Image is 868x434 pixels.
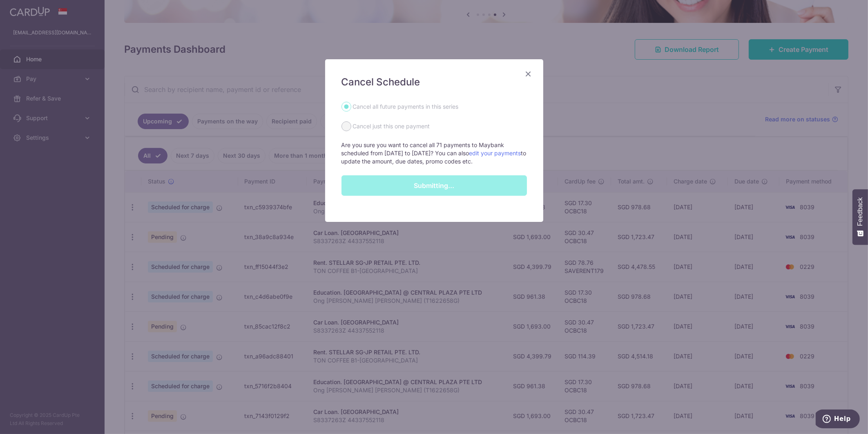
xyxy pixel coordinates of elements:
[341,141,527,166] p: Are you sure you want to cancel all 71 payments to Maybank scheduled from [DATE] to [DATE]? You c...
[469,150,521,157] a: edit your payments
[852,189,868,245] button: Feedback - Show survey
[857,197,864,226] span: Feedback
[341,76,527,89] h5: Cancel Schedule
[524,69,533,79] button: Close
[816,409,860,430] iframe: Opens a widget where you can find more information
[353,102,459,112] label: Cancel all future payments in this series
[353,121,430,131] label: Cancel just this one payment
